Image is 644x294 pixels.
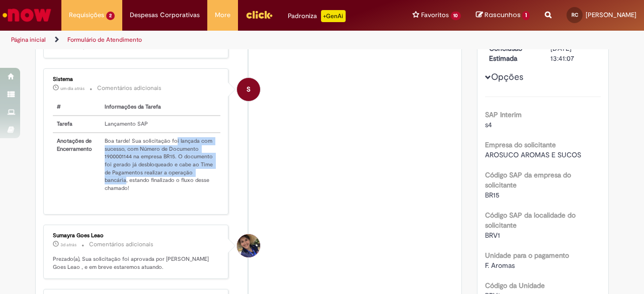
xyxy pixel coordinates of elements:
[60,85,85,91] span: um dia atrás
[97,84,162,92] small: Comentários adicionais
[89,240,153,249] small: Comentários adicionais
[485,251,569,260] b: Unidade para o pagamento
[60,85,85,91] time: 29/08/2025 12:22:56
[485,170,571,189] b: Código SAP da empresa do solicitante
[106,12,115,20] span: 2
[485,261,515,270] span: F. Aromas
[67,36,142,44] a: Formulário de Atendimento
[485,150,581,159] span: AROSUCO AROMAS E SUCOS
[11,36,46,44] a: Página inicial
[53,116,101,133] th: Tarefa
[130,10,200,20] span: Despesas Corporativas
[60,242,76,248] span: 3d atrás
[451,12,461,20] span: 10
[69,10,104,20] span: Requisições
[53,233,220,239] div: Sumayra Goes Leao
[288,10,346,22] div: Padroniza
[237,78,260,101] div: System
[485,211,576,230] b: Código SAP da localidade do solicitante
[485,140,556,149] b: Empresa do solicitante
[8,31,422,49] ul: Trilhas de página
[572,12,578,18] span: RC
[522,11,530,20] span: 1
[101,133,220,197] td: Boa tarde! Sua solicitação foi lançada com sucesso, com Número de Documento 1900001144 na empresa...
[60,242,76,248] time: 28/08/2025 10:41:31
[237,234,260,257] div: Sumayra Goes Leao
[485,120,492,129] span: s4
[215,10,230,20] span: More
[586,11,636,19] span: [PERSON_NAME]
[485,10,521,20] span: Rascunhos
[247,77,251,102] span: S
[101,99,220,116] th: Informações da Tarefa
[53,99,101,116] th: #
[53,133,101,197] th: Anotações de Encerramento
[53,255,220,271] p: Prezado(a), Sua solicitação foi aprovada por [PERSON_NAME] Goes Leao , e em breve estaremos atuando.
[101,116,220,133] td: Lançamento SAP
[246,7,273,22] img: click_logo_yellow_360x200.png
[550,43,597,63] div: [DATE] 13:41:07
[485,231,500,240] span: BRV1
[485,281,545,290] b: Código da Unidade
[1,5,53,25] img: ServiceNow
[53,76,220,82] div: Sistema
[321,10,346,22] p: +GenAi
[421,10,449,20] span: Favoritos
[485,190,500,200] span: BR15
[481,43,543,63] dt: Conclusão Estimada
[485,110,522,119] b: SAP Interim
[476,11,530,20] a: Rascunhos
